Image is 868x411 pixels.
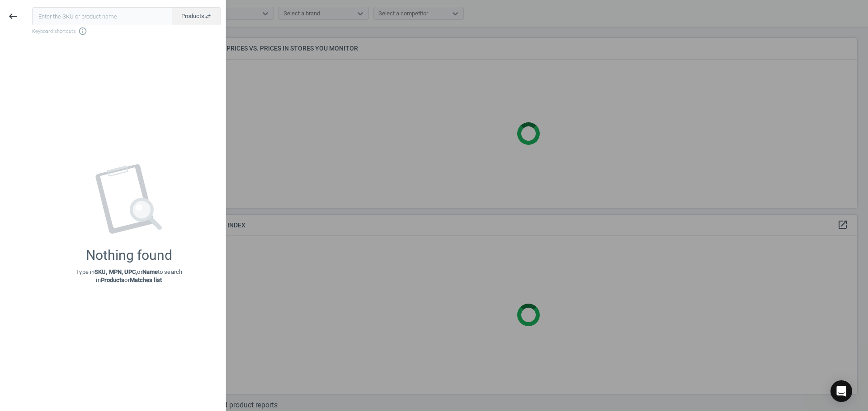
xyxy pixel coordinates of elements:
input: Enter the SKU or product name [32,7,172,25]
div: Nothing found [86,247,172,263]
strong: Products [101,277,125,283]
button: keyboard_backspace [3,6,24,27]
strong: Matches list [130,277,162,283]
i: swap_horiz [204,13,212,20]
strong: SKU, MPN, UPC, [94,268,137,275]
button: Productsswap_horiz [172,7,221,25]
span: Keyboard shortcuts [32,27,221,36]
i: info_outline [78,27,87,36]
strong: Name [142,268,158,275]
i: keyboard_backspace [8,11,19,22]
div: Open Intercom Messenger [830,380,852,402]
p: Type in or to search in or [75,268,182,284]
span: Products [181,12,212,20]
